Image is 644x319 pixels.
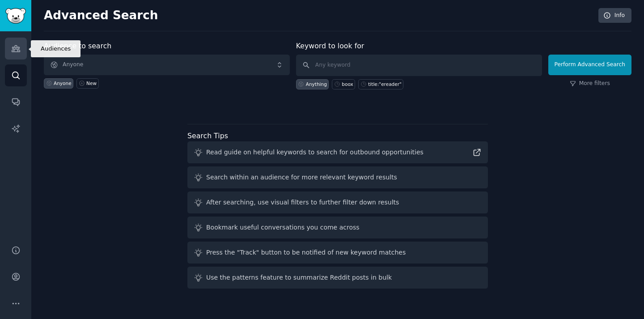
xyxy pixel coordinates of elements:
h2: Advanced Search [44,9,593,23]
div: boox [342,81,353,87]
img: GummySearch logo [5,8,26,24]
div: New [86,80,97,86]
div: title:"ereader" [368,81,402,87]
button: Perform Advanced Search [548,55,631,75]
label: Keyword to look for [296,42,364,50]
label: Search Tips [187,132,228,140]
div: Anyone [54,80,72,86]
div: Press the "Track" button to be notified of new keyword matches [206,248,406,257]
div: Search within an audience for more relevant keyword results [206,173,397,182]
a: More filters [570,80,610,88]
div: Read guide on helpful keywords to search for outbound opportunities [206,148,424,157]
a: Info [598,8,631,23]
input: Any keyword [296,55,542,76]
button: Anyone [44,55,290,75]
a: New [76,78,98,89]
label: Audience to search [44,42,111,50]
div: Bookmark useful conversations you come across [206,223,360,232]
div: Use the patterns feature to summarize Reddit posts in bulk [206,273,392,282]
div: After searching, use visual filters to further filter down results [206,198,399,207]
div: Anything [306,81,327,87]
